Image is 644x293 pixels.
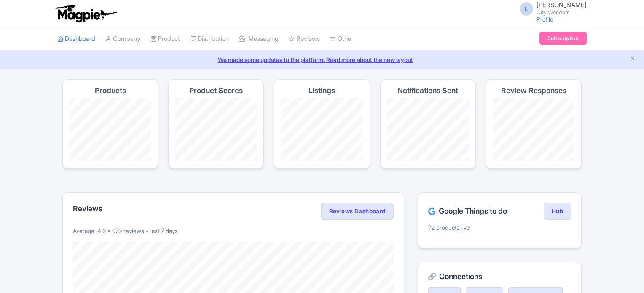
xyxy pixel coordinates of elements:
[105,27,140,51] a: Company
[629,54,636,64] button: Close announcement
[95,86,126,95] h4: Products
[5,55,639,64] a: We made some updates to the platform. Read more about the new layout
[537,16,553,23] a: Profile
[539,32,587,45] a: Subscription
[537,10,587,15] small: City Wonders
[73,226,394,235] p: Average: 4.6 • 979 reviews • last 7 days
[289,27,320,51] a: Reviews
[501,86,566,95] h4: Review Responses
[189,86,243,95] h4: Product Scores
[544,203,571,220] a: Hub
[515,2,587,15] a: L [PERSON_NAME] City Wonders
[57,27,95,51] a: Dashboard
[428,207,507,215] h2: Google Things to do
[428,272,571,281] h2: Connections
[428,223,571,232] p: 72 products live
[53,4,118,23] img: logo-ab69f6fb50320c5b225c76a69d11143b.png
[190,27,229,51] a: Distribution
[73,204,102,213] h2: Reviews
[150,27,180,51] a: Product
[321,203,394,220] a: Reviews Dashboard
[239,27,279,51] a: Messaging
[520,2,533,16] span: L
[330,27,353,51] a: Other
[537,1,587,9] span: [PERSON_NAME]
[309,86,335,95] h4: Listings
[397,86,458,95] h4: Notifications Sent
